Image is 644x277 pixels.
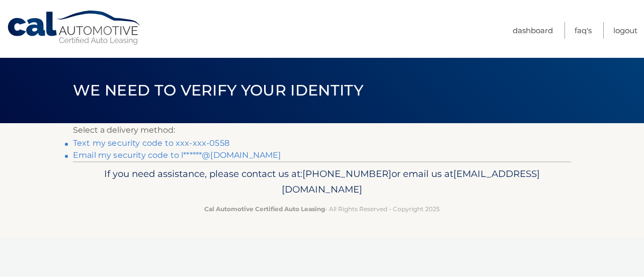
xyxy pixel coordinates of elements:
[513,22,553,39] a: Dashboard
[73,138,229,148] a: Text my security code to xxx-xxx-0558
[575,22,592,39] a: FAQ's
[302,168,391,179] span: [PHONE_NUMBER]
[204,205,325,213] strong: Cal Automotive Certified Auto Leasing
[7,10,142,46] a: Cal Automotive
[73,150,281,160] a: Email my security code to l******@[DOMAIN_NAME]
[73,123,571,137] p: Select a delivery method:
[613,22,637,39] a: Logout
[79,204,565,214] p: - All Rights Reserved - Copyright 2025
[73,81,363,100] span: We need to verify your identity
[79,166,565,198] p: If you need assistance, please contact us at: or email us at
